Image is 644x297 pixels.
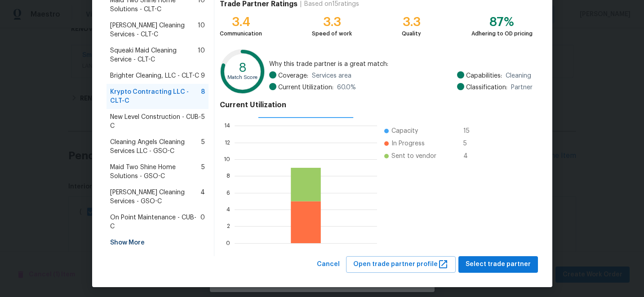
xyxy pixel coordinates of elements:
[463,127,478,135] span: 15
[312,29,352,38] div: Speed of work
[391,139,425,148] span: In Progress
[353,259,449,270] span: Open trade partner profile
[201,163,205,181] span: 5
[466,83,507,92] span: Classification:
[337,83,356,92] span: 60.0 %
[220,17,262,26] div: 3.4
[471,29,533,38] div: Adhering to OD pricing
[201,138,205,156] span: 5
[391,152,436,161] span: Sent to vendor
[225,140,230,145] text: 12
[110,188,201,206] span: [PERSON_NAME] Cleaning Services - GSO-C
[227,223,230,229] text: 2
[402,17,421,26] div: 3.3
[201,87,205,105] span: 8
[110,113,202,131] span: New Level Construction - CUB-C
[269,60,533,69] span: Why this trade partner is a great match:
[110,46,198,64] span: Squeaki Maid Cleaning Service - CLT-C
[201,71,205,80] span: 9
[346,256,456,273] button: Open trade partner profile
[466,259,531,270] span: Select trade partner
[466,71,502,80] span: Capabilities:
[220,100,532,109] h4: Current Utilization
[110,21,198,39] span: [PERSON_NAME] Cleaning Services - CLT-C
[220,29,262,38] div: Communication
[200,213,205,231] span: 0
[312,17,352,26] div: 3.3
[227,207,230,212] text: 4
[402,29,421,38] div: Quality
[201,113,205,131] span: 5
[458,256,538,273] button: Select trade partner
[226,240,230,246] text: 0
[110,138,202,156] span: Cleaning Angels Cleaning Services LLC - GSO-C
[110,87,201,105] span: Krypto Contracting LLC - CLT-C
[198,21,205,39] span: 10
[471,17,533,26] div: 87%
[110,163,202,181] span: Maid Two Shine Home Solutions - GSO-C
[224,157,230,162] text: 10
[227,190,230,196] text: 6
[463,139,478,148] span: 5
[278,71,308,80] span: Coverage:
[107,235,209,251] div: Show More
[110,71,199,80] span: Brighter Cleaning, LLC - CLT-C
[110,213,201,231] span: On Point Maintenance - CUB-C
[463,152,478,161] span: 4
[224,123,230,128] text: 14
[313,256,343,273] button: Cancel
[227,173,230,179] text: 8
[278,83,333,92] span: Current Utilization:
[391,127,418,135] span: Capacity
[228,75,258,80] text: Match Score
[239,61,247,74] text: 8
[317,259,340,270] span: Cancel
[200,188,205,206] span: 4
[198,46,205,64] span: 10
[511,83,533,92] span: Partner
[506,71,531,80] span: Cleaning
[312,71,351,80] span: Services area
